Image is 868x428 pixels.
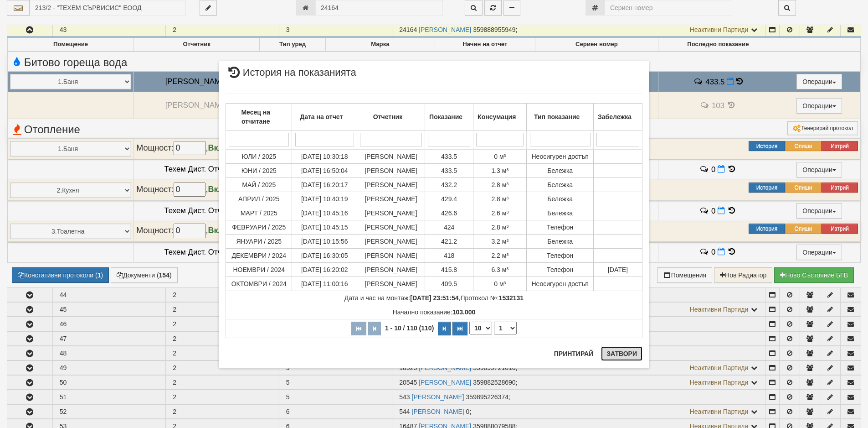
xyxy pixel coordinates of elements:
td: [DATE] 10:40:19 [292,192,357,206]
td: Неосигурен достъп [527,277,594,291]
span: [DATE] [608,266,628,273]
span: 3.2 м³ [491,238,508,245]
td: Телефон [527,263,594,277]
b: Забележка [598,113,632,120]
span: 415.8 [441,266,457,273]
span: 0 м³ [494,280,506,287]
td: [DATE] 10:15:56 [292,235,357,249]
td: [DATE] 10:45:16 [292,206,357,220]
span: Протокол №: [461,294,524,302]
button: Последна страница [452,322,467,335]
span: 433.5 [441,153,457,160]
select: Страница номер [494,322,517,334]
span: 409.5 [441,280,457,287]
td: [DATE] 16:50:04 [292,164,357,178]
span: 426.6 [441,209,457,217]
span: 432.2 [441,181,457,188]
th: Отчетник: No sort applied, activate to apply an ascending sort [357,104,425,130]
b: Отчетник [373,113,402,120]
strong: [DATE] 23:51:54 [410,294,458,302]
td: [DATE] 11:00:16 [292,277,357,291]
th: Забележка: No sort applied, activate to apply an ascending sort [593,104,642,130]
span: 2.8 м³ [491,224,508,231]
button: Първа страница [351,322,366,335]
span: 1.3 м³ [491,167,508,174]
th: Месец на отчитане: No sort applied, activate to apply an ascending sort [226,104,292,130]
td: [PERSON_NAME] [357,220,425,235]
th: Тип показание: No sort applied, activate to apply an ascending sort [527,104,594,130]
td: АПРИЛ / 2025 [226,192,292,206]
span: Начално показание: [393,308,476,316]
button: Принтирай [549,346,599,361]
button: Предишна страница [368,322,381,335]
td: [PERSON_NAME] [357,178,425,192]
span: 429.4 [441,195,457,203]
td: Бележка [527,235,594,249]
strong: 103.000 [452,308,476,316]
td: [DATE] 10:30:18 [292,149,357,164]
td: Неосигурен достъп [527,149,594,164]
td: Бележка [527,206,594,220]
td: Бележка [527,192,594,206]
td: ФЕВРУАРИ / 2025 [226,220,292,235]
b: Показание [429,113,462,120]
td: НОЕМВРИ / 2024 [226,263,292,277]
td: Бележка [527,164,594,178]
td: Телефон [527,249,594,263]
td: [DATE] 10:45:15 [292,220,357,235]
td: , [226,291,642,305]
td: [PERSON_NAME] [357,249,425,263]
td: Бележка [527,178,594,192]
span: 6.3 м³ [491,266,508,273]
span: 2.2 м³ [491,252,508,259]
span: 2.8 м³ [491,181,508,188]
td: ЮЛИ / 2025 [226,149,292,164]
td: [DATE] 16:20:02 [292,263,357,277]
span: 424 [444,224,454,231]
td: [PERSON_NAME] [357,149,425,164]
td: МАРТ / 2025 [226,206,292,220]
span: 418 [444,252,454,259]
button: Затвори [601,346,642,361]
b: Тип показание [534,113,580,120]
td: [PERSON_NAME] [357,164,425,178]
span: 421.2 [441,238,457,245]
td: ЮНИ / 2025 [226,164,292,178]
td: МАЙ / 2025 [226,178,292,192]
th: Показание: No sort applied, activate to apply an ascending sort [425,104,473,130]
td: [PERSON_NAME] [357,235,425,249]
b: Консумация [478,113,516,120]
td: [PERSON_NAME] [357,263,425,277]
span: История на показанията [226,68,356,84]
span: 2.8 м³ [491,195,508,203]
span: 1 - 10 / 110 (110) [383,324,436,332]
b: Дата на отчет [300,113,343,120]
td: [PERSON_NAME] [357,277,425,291]
td: Телефон [527,220,594,235]
td: [DATE] 16:30:05 [292,249,357,263]
select: Брой редове на страница [469,322,492,334]
strong: 1532131 [499,294,524,302]
th: Консумация: No sort applied, activate to apply an ascending sort [473,104,527,130]
td: ЯНУАРИ / 2025 [226,235,292,249]
td: ДЕКЕМВРИ / 2024 [226,249,292,263]
span: 0 м³ [494,153,506,160]
span: Дата и час на монтаж: [344,294,459,302]
th: Дата на отчет: No sort applied, activate to apply an ascending sort [292,104,357,130]
span: 433.5 [441,167,457,174]
td: [DATE] 16:20:17 [292,178,357,192]
b: Месец на отчитане [241,109,270,125]
td: ОКТОМВРИ / 2024 [226,277,292,291]
td: [PERSON_NAME] [357,192,425,206]
span: 2.6 м³ [491,209,508,217]
button: Следваща страница [438,322,451,335]
td: [PERSON_NAME] [357,206,425,220]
